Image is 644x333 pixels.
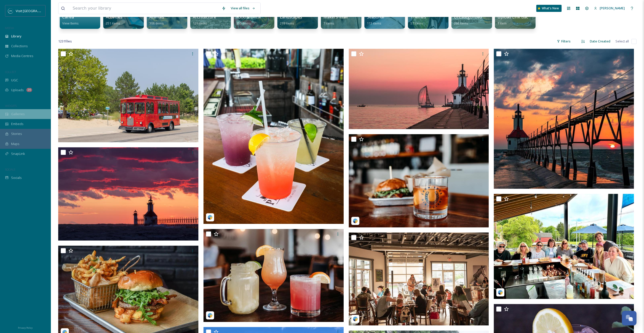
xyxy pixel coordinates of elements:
span: [PERSON_NAME] [600,6,625,10]
div: Date Created [587,36,613,46]
div: Filters [554,36,573,46]
span: Activities [106,14,122,20]
span: 855 items [236,21,251,26]
input: Search your library [70,3,219,14]
span: Uncategorized [454,14,482,20]
span: Socials [11,175,22,180]
img: IMG_4547.jpg [58,147,198,241]
span: WIDGETS [5,104,17,108]
span: 306 items [149,21,164,26]
span: 251 items [106,21,120,26]
img: SM%20Social%20Profile.png [8,8,13,13]
img: theforgetfulwanderer_18005394706233756.jpg [494,49,634,189]
span: 57 items [410,21,423,26]
span: Makers Trail [323,14,348,20]
img: snapsea-logo.png [207,313,213,318]
img: FB7A1967.jpg [58,49,198,142]
span: 1 item [497,21,507,26]
a: [PERSON_NAME] [591,3,627,13]
img: snapsea-logo.png [353,316,358,321]
span: View Items [62,21,79,26]
img: ironshoedistillery-3882458.jpg [494,194,634,299]
span: COLLECT [5,70,16,74]
span: Food & Drink [236,14,261,20]
img: plankstavern-5001359.jpg [203,49,344,224]
span: Library [11,34,21,39]
span: 1231 file s [58,39,72,44]
button: Open Chat [622,311,636,325]
span: Themes [410,14,426,20]
div: 26 [26,88,32,92]
span: Media Centres [11,54,33,58]
img: snapsea-logo.png [498,290,503,295]
img: photojolo_1825190736133820356_25644035 (1) (1).jpg [349,49,489,129]
span: Uploads [11,88,24,92]
img: ironshoedistillery-3262232.jpg [203,229,344,322]
span: Privacy Policy [18,326,33,329]
span: Animals [149,14,164,20]
span: Embeds [11,122,24,126]
span: Landscapes [280,14,302,20]
span: Architecture [193,14,216,20]
span: 266 items [454,21,468,26]
span: Stories [11,131,22,136]
span: 113 items [367,21,381,26]
span: Maps [11,141,19,146]
span: Visit [GEOGRAPHIC_DATA][US_STATE] [16,8,72,13]
span: Canva [62,14,74,20]
span: UGC [11,78,18,83]
span: Seasonal [367,14,384,20]
img: ironshoedistillery-3276565.jpg [349,134,489,227]
span: Collections [11,44,28,49]
span: Galleries [11,112,25,116]
img: snapsea-logo.png [207,215,213,220]
span: Select all [615,39,629,44]
span: Upload Link Background Images [497,14,559,20]
span: SOCIALS [5,168,15,171]
a: What's New [536,5,562,12]
span: 7 items [323,21,334,26]
img: snapsea-logo.png [353,218,358,223]
span: 129 items [193,21,207,26]
a: Privacy Policy [18,324,33,330]
img: ironshoedistillery-4686476.jpg [349,232,489,326]
span: SnapLink [11,151,25,156]
a: View all files [228,3,258,13]
span: MEDIA [5,26,14,30]
span: 219 items [280,21,294,26]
